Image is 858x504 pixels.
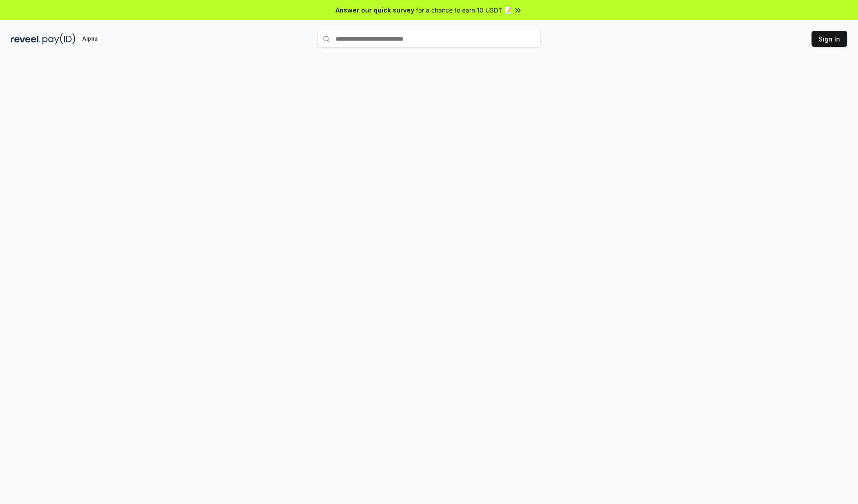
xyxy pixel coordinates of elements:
button: Sign In [812,31,847,47]
div: Alpha [77,33,102,45]
span: for a chance to earn 10 USDT 📝 [416,5,512,15]
img: reveel_dark [11,33,41,45]
img: pay_id [42,33,76,45]
span: Answer our quick survey [336,5,414,15]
